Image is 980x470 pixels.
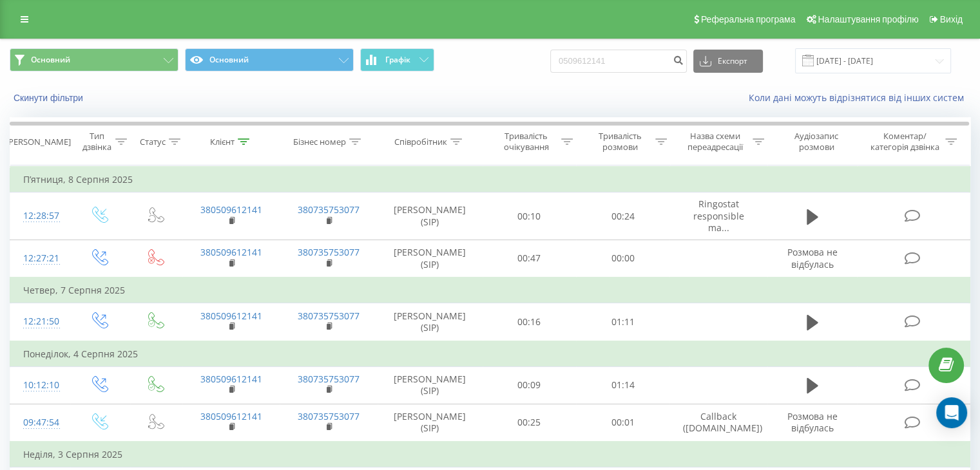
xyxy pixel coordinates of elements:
a: 380735753077 [298,203,360,216]
a: 380509612141 [200,203,262,216]
button: Графік [360,48,434,71]
div: 09:47:54 [23,410,57,435]
div: Open Intercom Messenger [936,397,967,428]
span: Розмова не відбулась [787,410,838,434]
div: Тривалість очікування [494,131,559,153]
div: Статус [140,136,166,147]
span: Ringostat responsible ma... [693,198,744,233]
a: 380509612141 [200,410,262,422]
div: Бізнес номер [293,136,346,147]
a: 380509612141 [200,310,262,322]
td: 00:10 [483,193,576,240]
span: Розмова не відбулась [787,246,838,270]
td: 00:47 [483,240,576,277]
td: [PERSON_NAME] (SIP) [378,366,483,404]
div: Тривалість розмови [588,131,652,153]
a: 380509612141 [200,246,262,258]
span: Реферальна програма [701,14,796,24]
div: Назва схеми переадресації [682,131,749,153]
td: [PERSON_NAME] (SIP) [378,404,483,442]
a: 380735753077 [298,410,360,422]
div: 12:28:57 [23,203,57,229]
button: Основний [185,48,354,71]
div: 10:12:10 [23,373,57,398]
td: 00:25 [483,404,576,442]
div: Клієнт [210,136,235,147]
span: Вихід [940,14,963,24]
td: 01:11 [576,303,669,341]
div: 12:21:50 [23,309,57,334]
a: Коли дані можуть відрізнятися вiд інших систем [749,91,970,104]
td: [PERSON_NAME] (SIP) [378,303,483,341]
a: 380735753077 [298,246,360,258]
span: Основний [31,55,70,65]
div: Аудіозапис розмови [779,131,854,153]
td: [PERSON_NAME] (SIP) [378,193,483,240]
div: Співробітник [394,136,447,147]
div: Коментар/категорія дзвінка [867,131,942,153]
div: Тип дзвінка [81,131,111,153]
td: Callback ([DOMAIN_NAME]) [669,404,767,442]
a: 380735753077 [298,310,360,322]
td: [PERSON_NAME] (SIP) [378,240,483,277]
td: Понеділок, 4 Серпня 2025 [10,341,970,367]
span: Графік [385,55,410,64]
td: Неділя, 3 Серпня 2025 [10,442,970,467]
button: Скинути фільтри [10,92,90,104]
a: 380735753077 [298,373,360,385]
div: 12:27:21 [23,246,57,271]
td: 00:16 [483,303,576,341]
td: 00:24 [576,193,669,240]
button: Основний [10,48,178,71]
button: Експорт [693,50,763,73]
div: [PERSON_NAME] [6,136,71,147]
span: Налаштування профілю [818,14,918,24]
input: Пошук за номером [550,50,687,73]
td: 00:09 [483,366,576,404]
td: 00:01 [576,404,669,442]
a: 380509612141 [200,373,262,385]
td: Четвер, 7 Серпня 2025 [10,277,970,303]
td: 01:14 [576,366,669,404]
td: 00:00 [576,240,669,277]
td: П’ятниця, 8 Серпня 2025 [10,167,970,193]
